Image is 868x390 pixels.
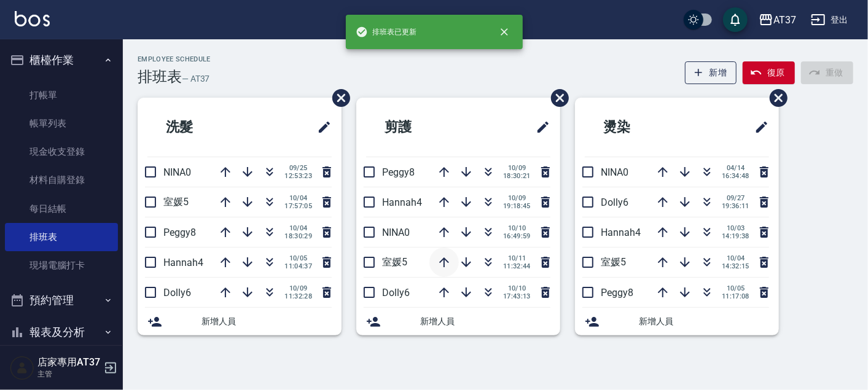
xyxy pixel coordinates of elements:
span: 18:30:29 [284,232,312,240]
span: Hannah4 [382,197,422,208]
span: 10/04 [284,194,312,202]
span: 16:49:59 [503,232,531,240]
span: 10/05 [722,284,749,292]
a: 現場電腦打卡 [5,251,118,279]
span: 10/03 [722,224,749,232]
button: 報表及分析 [5,316,118,348]
span: NINA0 [601,166,628,178]
span: 刪除班表 [323,80,352,116]
span: 10/05 [284,254,312,262]
a: 打帳單 [5,81,118,109]
span: Peggy8 [601,287,633,298]
span: Dolly6 [601,197,628,208]
span: 17:57:05 [284,202,312,210]
span: 10/04 [722,254,749,262]
span: 17:43:13 [503,292,531,300]
span: 修改班表的標題 [528,112,550,142]
div: AT37 [773,12,796,28]
div: 新增人員 [575,308,779,335]
span: 11:04:37 [284,262,312,270]
h5: 店家專用AT37 [37,356,100,369]
span: 10/09 [284,284,312,292]
div: 新增人員 [356,308,560,335]
button: 登出 [806,9,853,31]
span: 18:30:21 [503,172,531,180]
button: close [491,18,518,45]
span: 10/10 [503,224,531,232]
span: 12:53:23 [284,172,312,180]
span: 新增人員 [420,315,550,328]
span: 室媛5 [163,196,189,208]
span: 19:36:11 [722,202,749,210]
span: Hannah4 [601,227,641,238]
h2: Employee Schedule [138,55,211,63]
span: 16:34:48 [722,172,749,180]
button: save [723,7,748,32]
span: Dolly6 [382,287,410,298]
h2: 洗髮 [147,105,260,149]
span: 10/04 [284,224,312,232]
span: 19:18:45 [503,202,531,210]
h6: — AT37 [182,72,210,85]
a: 排班表 [5,223,118,251]
span: 09/27 [722,194,749,202]
span: 修改班表的標題 [747,112,769,142]
button: AT37 [754,7,801,33]
span: Hannah4 [163,257,203,268]
span: NINA0 [382,227,410,238]
span: 修改班表的標題 [310,112,332,142]
h3: 排班表 [138,68,182,85]
span: 室媛5 [601,256,626,268]
a: 材料自購登錄 [5,166,118,194]
h2: 剪護 [366,105,479,149]
span: 11:32:44 [503,262,531,270]
a: 現金收支登錄 [5,138,118,166]
span: 10/09 [503,164,531,172]
img: Person [10,356,34,380]
span: 11:32:28 [284,292,312,300]
span: 刪除班表 [542,80,571,116]
span: 11:17:08 [722,292,749,300]
span: 刪除班表 [760,80,789,116]
span: 排班表已更新 [356,26,417,38]
span: 新增人員 [639,315,769,328]
h2: 燙染 [585,105,698,149]
img: Logo [15,11,50,26]
span: NINA0 [163,166,191,178]
span: Dolly6 [163,287,191,298]
span: 09/25 [284,164,312,172]
button: 預約管理 [5,284,118,316]
span: Peggy8 [163,227,196,238]
div: 新增人員 [138,308,342,335]
p: 主管 [37,369,100,380]
button: 櫃檯作業 [5,44,118,76]
span: 10/11 [503,254,531,262]
span: 新增人員 [201,315,332,328]
a: 每日結帳 [5,195,118,223]
span: 10/10 [503,284,531,292]
button: 復原 [743,61,795,84]
span: 10/09 [503,194,531,202]
span: 14:19:38 [722,232,749,240]
a: 帳單列表 [5,109,118,138]
span: 室媛5 [382,256,407,268]
span: Peggy8 [382,166,415,178]
button: 新增 [685,61,737,84]
span: 14:32:15 [722,262,749,270]
span: 04/14 [722,164,749,172]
